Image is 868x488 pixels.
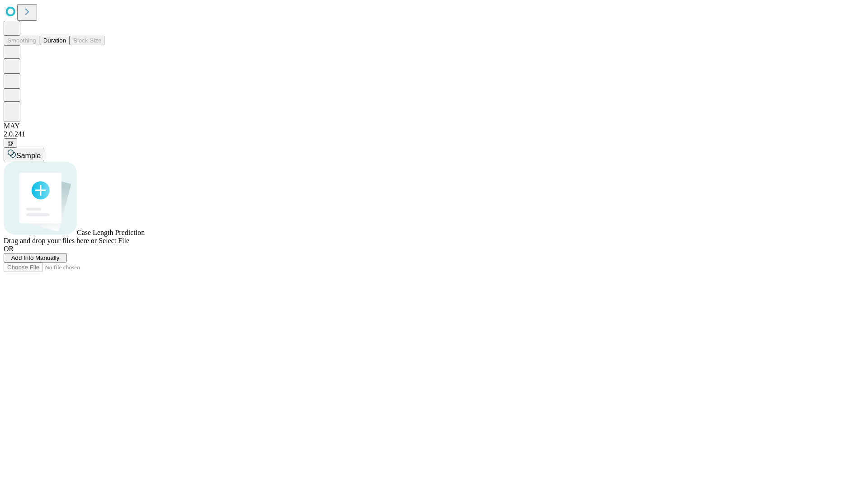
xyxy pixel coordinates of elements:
[7,140,14,146] span: @
[40,36,70,45] button: Duration
[11,254,60,261] span: Add Info Manually
[4,138,17,148] button: @
[4,253,67,263] button: Add Info Manually
[4,148,44,161] button: Sample
[99,237,129,244] span: Select File
[4,237,97,244] span: Drag and drop your files here or
[4,130,864,138] div: 2.0.241
[77,229,145,236] span: Case Length Prediction
[4,36,40,45] button: Smoothing
[4,122,864,130] div: MAY
[4,245,14,253] span: OR
[70,36,105,45] button: Block Size
[16,152,41,160] span: Sample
